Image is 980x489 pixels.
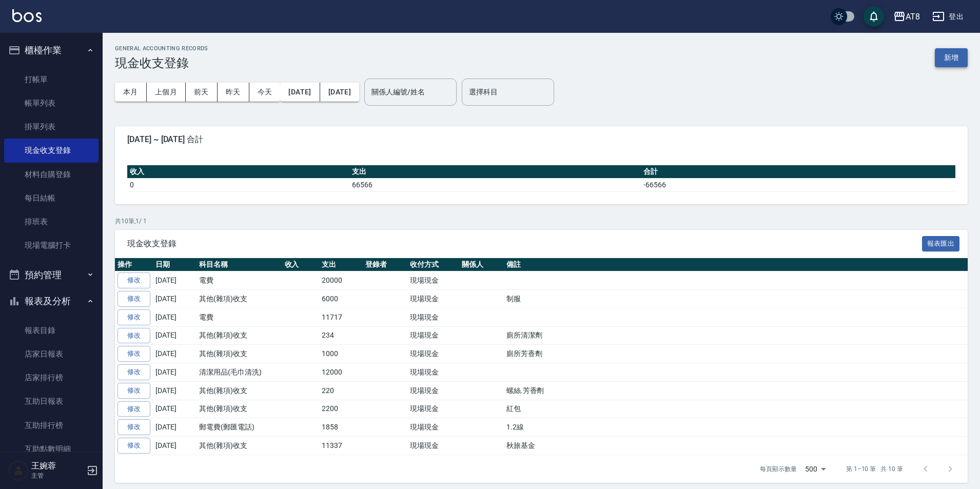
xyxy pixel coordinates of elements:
[846,464,903,474] p: 第 1–10 筆 共 10 筆
[319,400,363,418] td: 2200
[4,437,99,461] a: 互助點數明細
[407,437,459,455] td: 現場現金
[197,437,282,455] td: 其他(雜項)收支
[319,326,363,345] td: 234
[641,165,955,179] th: 合計
[218,83,249,102] button: 昨天
[4,115,99,139] a: 掛單列表
[153,418,197,437] td: [DATE]
[4,163,99,186] a: 材料自購登錄
[117,438,150,454] a: 修改
[127,178,349,191] td: 0
[922,238,960,248] a: 報表匯出
[153,437,197,455] td: [DATE]
[349,165,641,179] th: 支出
[906,10,920,23] div: AT8
[197,308,282,326] td: 電費
[197,290,282,308] td: 其他(雜項)收支
[407,381,459,400] td: 現場現金
[407,400,459,418] td: 現場現金
[4,342,99,366] a: 店家日報表
[8,460,29,481] img: Person
[4,233,99,257] a: 現場電腦打卡
[115,45,208,52] h2: GENERAL ACCOUNTING RECORDS
[4,210,99,233] a: 排班表
[407,345,459,363] td: 現場現金
[153,290,197,308] td: [DATE]
[197,326,282,345] td: 其他(雜項)收支
[31,471,84,480] p: 主管
[153,381,197,400] td: [DATE]
[153,363,197,382] td: [DATE]
[4,91,99,115] a: 帳單列表
[319,290,363,308] td: 6000
[504,290,968,308] td: 制服
[117,346,150,362] a: 修改
[407,308,459,326] td: 現場現金
[153,400,197,418] td: [DATE]
[504,437,968,455] td: 秋旅基金
[153,258,197,271] th: 日期
[12,9,42,22] img: Logo
[864,6,884,27] button: save
[4,288,99,315] button: 報表及分析
[407,290,459,308] td: 現場現金
[889,6,924,27] button: AT8
[197,381,282,400] td: 其他(雜項)收支
[197,400,282,418] td: 其他(雜項)收支
[4,139,99,162] a: 現金收支登錄
[319,308,363,326] td: 11717
[282,258,320,271] th: 收入
[407,363,459,382] td: 現場現金
[117,272,150,288] a: 修改
[186,83,218,102] button: 前天
[319,418,363,437] td: 1858
[117,328,150,344] a: 修改
[4,68,99,91] a: 打帳單
[4,37,99,64] button: 櫃檯作業
[922,236,960,252] button: 報表匯出
[801,455,830,483] div: 500
[4,319,99,342] a: 報表目錄
[319,437,363,455] td: 11337
[504,418,968,437] td: 1.2線
[319,363,363,382] td: 12000
[407,258,459,271] th: 收付方式
[319,271,363,290] td: 20000
[117,419,150,435] a: 修改
[4,414,99,437] a: 互助排行榜
[504,381,968,400] td: 螺絲.芳香劑
[197,271,282,290] td: 電費
[249,83,281,102] button: 今天
[319,345,363,363] td: 1000
[504,326,968,345] td: 廁所清潔劑
[349,178,641,191] td: 66566
[153,326,197,345] td: [DATE]
[4,262,99,288] button: 預約管理
[641,178,955,191] td: -66566
[117,383,150,399] a: 修改
[197,258,282,271] th: 科目名稱
[504,258,968,271] th: 備註
[935,52,968,62] a: 新增
[127,134,955,145] span: [DATE] ~ [DATE] 合計
[153,308,197,326] td: [DATE]
[504,345,968,363] td: 廁所芳香劑
[31,461,84,471] h5: 王婉蓉
[127,165,349,179] th: 收入
[115,217,968,226] p: 共 10 筆, 1 / 1
[153,345,197,363] td: [DATE]
[127,239,922,249] span: 現金收支登錄
[935,48,968,67] button: 新增
[760,464,797,474] p: 每頁顯示數量
[928,7,968,26] button: 登出
[153,271,197,290] td: [DATE]
[320,83,359,102] button: [DATE]
[4,186,99,210] a: 每日結帳
[115,56,208,70] h3: 現金收支登錄
[117,364,150,380] a: 修改
[363,258,407,271] th: 登錄者
[459,258,504,271] th: 關係人
[4,366,99,389] a: 店家排行榜
[197,418,282,437] td: 郵電費(郵匯電話)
